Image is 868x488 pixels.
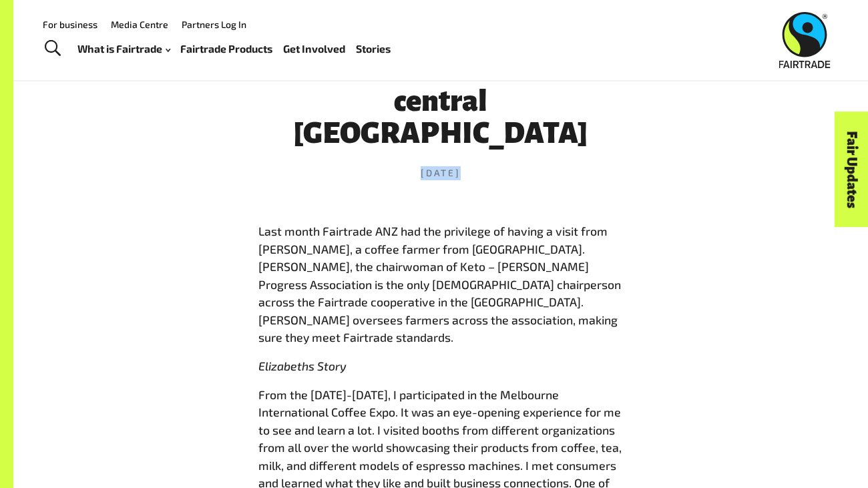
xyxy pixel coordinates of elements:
a: Partners Log In [182,19,246,30]
h1: From PNG coffee farm to central [GEOGRAPHIC_DATA] [258,53,623,150]
a: What is Fairtrade [77,39,170,59]
a: Stories [356,39,391,59]
time: [DATE] [258,166,623,180]
a: Get Involved [283,39,345,59]
span: Last month Fairtrade ANZ had the privilege of having a visit from [PERSON_NAME], a coffee farmer ... [258,224,621,344]
span: Elizabeths Story [258,358,347,373]
a: Toggle Search [36,32,69,65]
img: Fairtrade Australia New Zealand logo [779,12,831,68]
a: For business [43,19,97,30]
a: Media Centre [111,19,168,30]
a: Fairtrade Products [180,39,272,59]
